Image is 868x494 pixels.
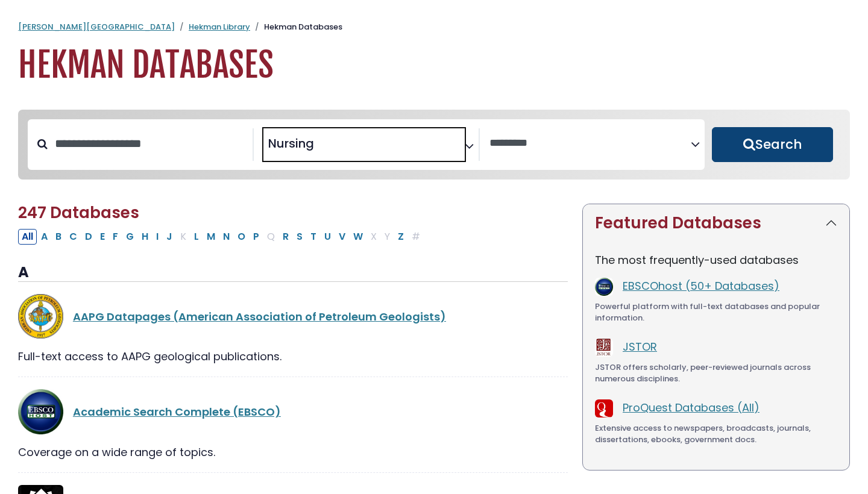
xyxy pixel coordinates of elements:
h3: A [18,264,568,282]
a: Hekman Library [189,21,250,33]
textarea: Search [316,141,325,154]
button: Filter Results F [109,229,122,245]
button: Filter Results O [234,229,249,245]
a: [PERSON_NAME][GEOGRAPHIC_DATA] [18,21,175,33]
textarea: Search [489,137,691,150]
p: The most frequently-used databases [595,252,837,268]
span: 247 Databases [18,202,139,224]
a: AAPG Datapages (American Association of Petroleum Geologists) [73,309,446,324]
button: Filter Results M [203,229,219,245]
button: Filter Results U [321,229,335,245]
button: Filter Results B [52,229,65,245]
a: JSTOR [623,339,657,354]
button: Filter Results P [250,229,263,245]
h1: Hekman Databases [18,45,850,86]
button: Featured Databases [583,204,849,242]
button: Filter Results L [190,229,203,245]
a: ProQuest Databases (All) [623,400,759,415]
button: Filter Results N [219,229,233,245]
span: Nursing [268,134,314,152]
a: EBSCOhost (50+ Databases) [623,278,779,293]
button: Filter Results D [81,229,96,245]
button: All [18,229,37,245]
input: Search database by title or keyword [48,134,253,154]
button: Filter Results H [138,229,152,245]
a: Academic Search Complete (EBSCO) [73,404,281,419]
button: Filter Results C [66,229,81,245]
nav: breadcrumb [18,21,850,33]
button: Filter Results V [335,229,349,245]
div: Extensive access to newspapers, broadcasts, journals, dissertations, ebooks, government docs. [595,422,837,446]
button: Filter Results I [153,229,162,245]
button: Filter Results S [293,229,306,245]
li: Hekman Databases [250,21,342,33]
button: Filter Results J [163,229,176,245]
div: Full-text access to AAPG geological publications. [18,348,568,364]
div: Alpha-list to filter by first letter of database name [18,228,425,243]
div: JSTOR offers scholarly, peer-reviewed journals across numerous disciplines. [595,361,837,385]
div: Powerful platform with full-text databases and popular information. [595,301,837,324]
button: Filter Results W [350,229,366,245]
button: Filter Results G [122,229,137,245]
button: Submit for Search Results [712,127,833,162]
button: Filter Results T [307,229,320,245]
nav: Search filters [18,110,850,180]
button: Filter Results Z [394,229,407,245]
li: Nursing [263,134,314,152]
button: Filter Results A [37,229,51,245]
div: Coverage on a wide range of topics. [18,444,568,460]
button: Filter Results E [96,229,108,245]
button: Filter Results R [279,229,292,245]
